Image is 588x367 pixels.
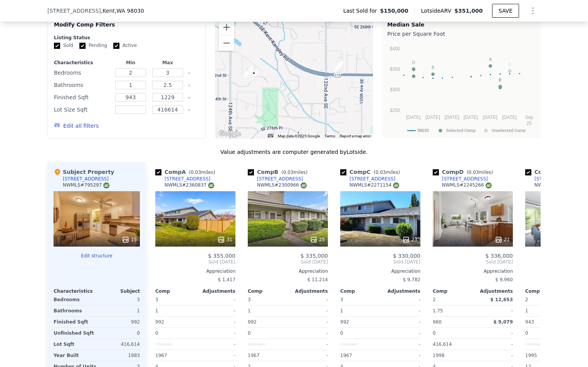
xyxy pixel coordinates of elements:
div: [STREET_ADDRESS] [534,176,580,182]
span: 3 [155,297,158,302]
span: 943 [525,319,534,325]
div: Appreciation [433,268,513,274]
text: [DATE] [406,115,421,120]
div: Subject Property [54,168,114,176]
div: Adjustments [288,288,328,294]
span: 2 [433,297,436,302]
span: 0.03 [469,170,479,175]
span: Sold [DATE] [340,259,420,265]
div: 1 [98,305,140,316]
a: Terms (opens in new tab) [324,134,335,138]
div: 1 [525,305,564,316]
div: Comp D [433,168,496,176]
div: - [382,317,420,327]
div: Comp [248,288,288,294]
span: $ 11,214 [307,277,328,282]
div: - [474,328,513,339]
div: 992 [98,317,140,327]
div: 416,614 [98,339,140,350]
span: [STREET_ADDRESS] [47,7,101,15]
div: Year Built [54,350,95,361]
div: Lot Sqft [54,339,95,350]
div: - [197,339,235,350]
span: $ 335,000 [301,253,328,259]
text: [DATE] [445,115,459,120]
div: - [289,339,328,350]
div: [STREET_ADDRESS] [165,176,210,182]
div: Unknown [248,339,286,350]
div: - [289,328,328,339]
div: Appreciation [155,268,235,274]
div: Modify Comp Filters [54,21,199,35]
text: E [499,77,501,82]
text: $350 [390,67,400,72]
span: Map data ©2025 Google [278,134,320,138]
a: [STREET_ADDRESS] [340,176,395,182]
div: A chart. [387,39,536,135]
label: Pending [79,42,107,49]
div: 1967 [340,350,379,361]
div: Adjustments [473,288,513,294]
img: NWMLS Logo [103,182,109,189]
div: Listing Status [54,35,199,41]
span: $ 355,000 [208,253,235,259]
span: 0 [248,330,251,336]
div: Appreciation [248,268,328,274]
div: - [197,350,235,361]
div: NWMLS # 2360837 [165,182,214,189]
label: Active [113,42,137,49]
text: D [412,60,415,65]
div: Finished Sqft [54,317,95,327]
span: $ 9,079 [494,319,513,325]
div: Unknown [155,339,194,350]
button: Clear [188,84,191,87]
div: [STREET_ADDRESS] [442,176,488,182]
a: [STREET_ADDRESS] [155,176,210,182]
div: Value adjustments are computer generated by Lotside . [47,148,541,156]
div: 1 [340,305,379,316]
text: $300 [390,87,400,92]
div: [STREET_ADDRESS] [257,176,303,182]
text: $250 [390,108,400,113]
span: 992 [248,319,257,325]
div: 12408 SE 272nd Pl Apt D [244,66,253,79]
button: Zoom out [219,35,234,51]
div: 1.75 [433,305,471,316]
span: 0 [155,330,158,336]
div: 25 [310,236,325,244]
button: Clear [188,108,191,112]
div: [STREET_ADDRESS] [63,176,109,182]
div: 1 [248,305,286,316]
div: Lot Size Sqft [54,104,111,115]
a: [STREET_ADDRESS] [433,176,488,182]
div: - [382,350,420,361]
div: NWMLS # 2271154 [349,182,399,189]
div: Unfinished Sqft [54,328,95,339]
span: $ 330,000 [393,253,420,259]
span: 3 [340,297,343,302]
div: Characteristics [54,60,111,66]
div: Comp [155,288,195,294]
div: Median Sale [387,21,536,28]
span: ( miles) [278,170,311,175]
text: Unselected Comp [492,128,526,133]
img: NWMLS Logo [393,182,399,189]
div: Finished Sqft [54,92,111,103]
a: Open this area in Google Maps (opens a new window) [217,129,242,139]
button: Edit all filters [54,122,99,130]
span: ( miles) [186,170,218,175]
input: Active [113,43,119,49]
div: Bedrooms [54,67,111,78]
div: Comp E [525,168,588,176]
span: ( miles) [464,170,496,175]
span: 416,614 [433,342,452,347]
div: Comp [340,288,380,294]
div: 1 [155,305,194,316]
div: - [474,305,513,316]
text: A [489,57,492,62]
span: 992 [340,319,349,325]
div: Bathrooms [54,305,95,316]
div: - [382,294,420,305]
text: Selected Comp [446,128,475,133]
div: - [197,328,235,339]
